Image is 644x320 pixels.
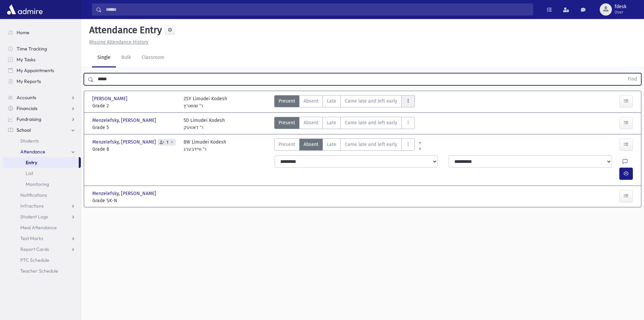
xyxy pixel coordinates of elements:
span: My Appointments [17,67,54,73]
span: Menzelefsky, [PERSON_NAME] [92,190,158,197]
a: List [3,168,81,179]
a: Notifications [3,190,81,200]
u: Missing Attendance History [89,39,148,45]
a: Students [3,135,81,146]
a: Accounts [3,92,81,103]
span: Grade 5 [92,124,177,131]
span: Late [327,119,336,126]
a: Bulk [116,48,136,67]
a: Attendance [3,146,81,157]
div: 8W Limudei Kodesh ר' וויידבערג [184,138,226,153]
span: Absent [304,98,318,105]
span: Test Marks [20,235,43,241]
a: School [3,125,81,135]
a: Teacher Schedule [3,265,81,276]
span: Came late and left early [345,141,397,148]
span: Grade SK-N [92,197,177,204]
span: Report Cards [20,246,49,252]
input: Search [102,3,533,16]
h5: Attendance Entry [87,24,162,36]
span: My Tasks [17,57,35,63]
span: Menzelefsky, [PERSON_NAME] [92,138,158,146]
span: Financials [17,105,38,111]
span: Late [327,98,336,105]
button: Find [624,73,641,85]
span: Accounts [17,94,36,101]
a: Meal Attendance [3,222,81,233]
span: Grade 8 [92,146,177,153]
a: My Appointments [3,65,81,76]
span: Fundraising [17,116,41,122]
span: School [17,127,31,133]
a: Entry [3,157,79,168]
a: Test Marks [3,233,81,244]
div: 2SY Limudei Kodesh ר' שווארץ [184,95,227,109]
span: Entry [26,159,37,166]
span: 1 [165,140,170,145]
div: 5D Limudei Kodesh ר' דאוועק [184,117,225,131]
span: Absent [304,119,318,126]
a: Fundraising [3,114,81,125]
span: Came late and left early [345,119,397,126]
a: PTC Schedule [3,255,81,265]
span: Notifications [20,192,47,198]
a: Classroom [136,48,170,67]
span: [PERSON_NAME] [92,95,129,102]
span: fdesk [615,4,626,9]
span: Home [17,29,29,36]
span: Absent [304,141,318,148]
span: User [615,9,626,15]
span: Present [279,98,295,105]
span: Infractions [20,203,44,209]
a: Single [92,48,116,67]
span: PTC Schedule [20,257,49,263]
div: AttTypes [274,95,415,109]
span: Student Logs [20,214,48,220]
img: AdmirePro [5,3,44,16]
span: Menzelefsky, [PERSON_NAME] [92,117,158,124]
a: Time Tracking [3,43,81,54]
a: Financials [3,103,81,114]
a: Home [3,27,81,38]
span: Came late and left early [345,98,397,105]
div: AttTypes [274,117,415,131]
span: List [26,170,33,176]
span: Teacher Schedule [20,268,58,274]
a: Missing Attendance History [87,39,148,45]
span: Students [20,138,39,144]
a: Student Logs [3,211,81,222]
span: Attendance [20,149,45,155]
span: Late [327,141,336,148]
a: My Reports [3,76,81,87]
span: Present [279,119,295,126]
a: Infractions [3,200,81,211]
span: Grade 2 [92,102,177,109]
span: Monitoring [26,181,49,187]
a: Monitoring [3,179,81,190]
a: Report Cards [3,244,81,255]
a: My Tasks [3,54,81,65]
span: Meal Attendance [20,225,57,231]
span: Present [279,141,295,148]
span: My Reports [17,78,41,84]
div: AttTypes [274,138,415,153]
span: Time Tracking [17,46,47,52]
